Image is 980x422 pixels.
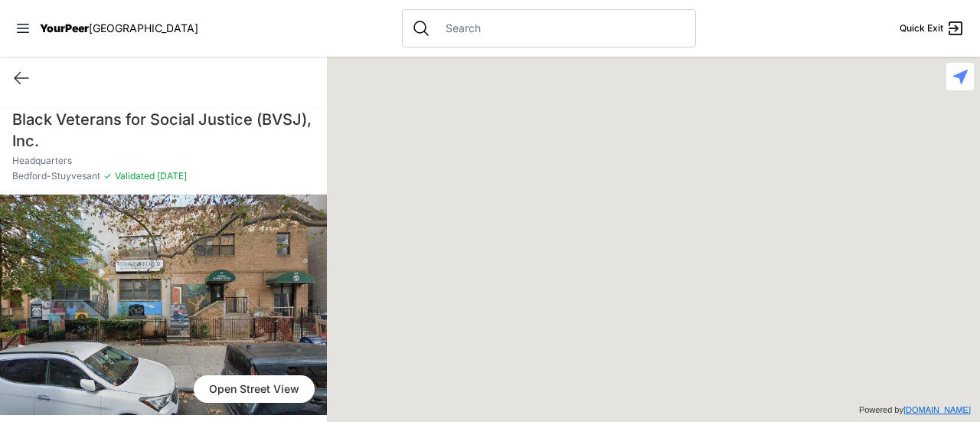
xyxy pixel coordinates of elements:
[155,170,187,182] span: [DATE]
[12,109,315,152] h1: Black Veterans for Social Justice (BVSJ), Inc.
[12,170,100,182] span: Bedford-Stuyvesant
[900,22,943,34] span: Quick Exit
[12,155,315,167] p: Headquarters
[903,405,971,414] a: [DOMAIN_NAME]
[859,404,971,417] div: Powered by
[900,19,965,38] a: Quick Exit
[89,21,198,34] span: [GEOGRAPHIC_DATA]
[115,170,155,182] span: Validated
[40,24,198,33] a: YourPeer[GEOGRAPHIC_DATA]
[103,170,112,182] span: ✓
[436,21,686,36] input: Search
[194,375,315,403] span: Open Street View
[40,21,89,34] span: YourPeer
